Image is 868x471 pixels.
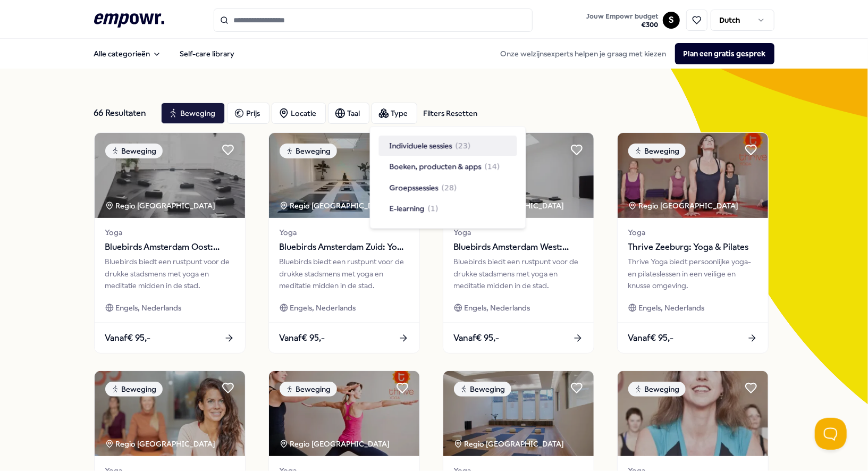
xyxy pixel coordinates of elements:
[161,103,225,124] button: Beweging
[390,203,425,214] span: E-learning
[628,226,757,238] span: Yoga
[227,103,269,124] button: Prijs
[94,103,153,124] div: 66 Resultaten
[280,240,409,254] span: Bluebirds Amsterdam Zuid: Yoga & Welzijn
[280,200,392,212] div: Regio [GEOGRAPHIC_DATA]
[105,226,234,238] span: Yoga
[617,132,769,354] a: package imageBewegingRegio [GEOGRAPHIC_DATA] YogaThrive Zeeburg: Yoga & PilatesThrive Yoga biedt ...
[628,240,757,254] span: Thrive Zeeburg: Yoga & Pilates
[290,302,356,314] span: Engels, Nederlands
[675,43,774,64] button: Plan een gratis gesprek
[815,418,847,450] iframe: Help Scout Beacon - Open
[105,144,163,158] div: Beweging
[379,135,517,220] div: Suggestions
[95,371,245,456] img: package image
[443,132,594,354] a: package imageBewegingRegio [GEOGRAPHIC_DATA] YogaBluebirds Amsterdam West: Yoga & WelzijnBluebird...
[663,12,680,29] button: S
[424,107,478,119] div: Filters Resetten
[372,103,417,124] button: Type
[618,133,768,218] img: package image
[465,302,530,314] span: Engels, Nederlands
[172,43,243,64] a: Self-care library
[628,331,674,345] span: Vanaf € 95,-
[269,133,419,218] img: package image
[280,256,409,291] div: Bluebirds biedt een rustpunt voor de drukke stadsmens met yoga en meditatie midden in de stad.
[272,103,326,124] button: Locatie
[105,256,234,291] div: Bluebirds biedt een rustpunt voor de drukke stadsmens met yoga en meditatie midden in de stad.
[280,331,325,345] span: Vanaf € 95,-
[280,144,337,158] div: Beweging
[454,331,500,345] span: Vanaf € 95,-
[116,302,182,314] span: Engels, Nederlands
[454,226,583,238] span: Yoga
[587,21,659,29] span: € 300
[105,382,163,397] div: Beweging
[269,371,419,456] img: package image
[390,161,482,173] span: Boeken, producten & apps
[390,182,439,194] span: Groepssessies
[268,132,420,354] a: package imageBewegingRegio [GEOGRAPHIC_DATA] YogaBluebirds Amsterdam Zuid: Yoga & WelzijnBluebird...
[628,382,686,397] div: Beweging
[214,9,533,32] input: Search for products, categories or subcategories
[456,140,471,152] span: ( 23 )
[280,226,409,238] span: Yoga
[443,371,594,456] img: package image
[105,240,234,254] span: Bluebirds Amsterdam Oost: Yoga & Welzijn
[628,144,686,158] div: Beweging
[492,43,774,64] div: Onze welzijnsexperts helpen je graag met kiezen
[428,203,439,214] span: ( 1 )
[485,161,500,173] span: ( 14 )
[454,256,583,291] div: Bluebirds biedt een rustpunt voor de drukke stadsmens met yoga en meditatie midden in de stad.
[390,140,452,152] span: Individuele sessies
[86,43,243,64] nav: Main
[585,10,661,31] button: Jouw Empowr budget€300
[105,331,151,345] span: Vanaf € 95,-
[94,132,246,354] a: package imageBewegingRegio [GEOGRAPHIC_DATA] YogaBluebirds Amsterdam Oost: Yoga & WelzijnBluebird...
[628,200,740,212] div: Regio [GEOGRAPHIC_DATA]
[454,240,583,254] span: Bluebirds Amsterdam West: Yoga & Welzijn
[86,43,170,64] button: Alle categorieën
[587,12,659,21] span: Jouw Empowr budget
[95,133,245,218] img: package image
[454,438,566,450] div: Regio [GEOGRAPHIC_DATA]
[442,182,457,194] span: ( 28 )
[280,438,392,450] div: Regio [GEOGRAPHIC_DATA]
[105,200,217,212] div: Regio [GEOGRAPHIC_DATA]
[639,302,705,314] span: Engels, Nederlands
[618,371,768,456] img: package image
[105,438,217,450] div: Regio [GEOGRAPHIC_DATA]
[280,382,337,397] div: Beweging
[328,103,369,124] button: Taal
[583,9,663,31] a: Jouw Empowr budget€300
[628,256,757,291] div: Thrive Yoga biedt persoonlijke yoga- en pilateslessen in een veilige en knusse omgeving.
[454,382,511,397] div: Beweging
